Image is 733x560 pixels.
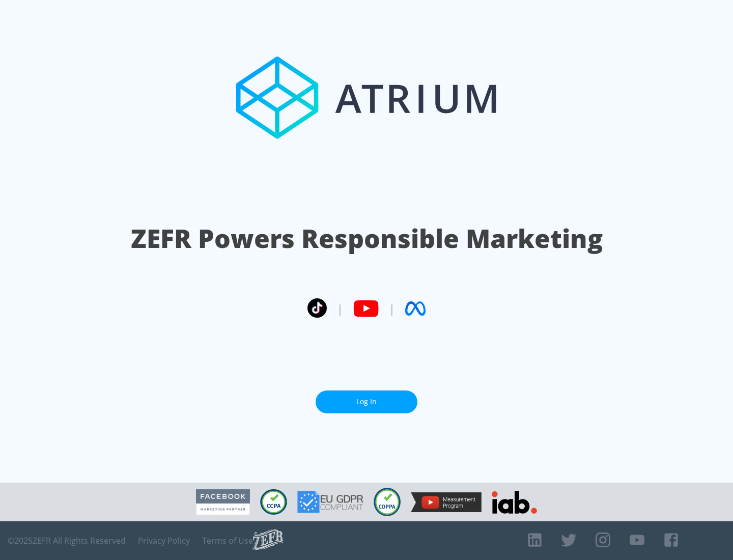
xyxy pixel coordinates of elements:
img: CCPA Compliant [260,489,287,515]
span: | [337,301,343,316]
img: COPPA Compliant [374,488,401,516]
img: GDPR Compliant [297,491,363,513]
img: Facebook Marketing Partner [196,489,250,515]
span: © 2025 ZEFR All Rights Reserved [8,536,126,546]
img: YouTube Measurement Program [411,492,482,512]
span: | [389,301,395,316]
a: Log In [316,390,417,413]
a: Terms of Use [202,536,253,546]
a: Privacy Policy [138,536,190,546]
h1: ZEFR Powers Responsible Marketing [131,221,603,256]
img: IAB [492,491,537,514]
